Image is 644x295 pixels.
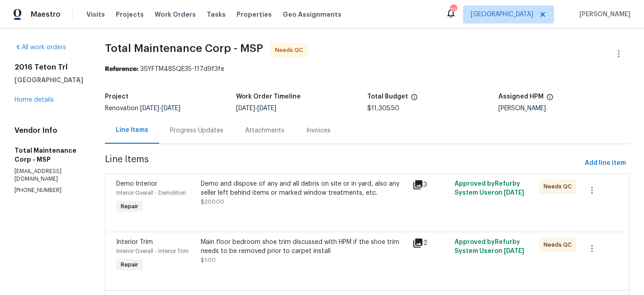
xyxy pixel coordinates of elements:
[576,10,630,19] span: [PERSON_NAME]
[498,105,630,112] div: [PERSON_NAME]
[585,158,626,169] span: Add line item
[155,10,196,19] span: Work Orders
[412,179,449,190] div: 3
[116,126,148,135] div: Line Items
[116,239,153,245] span: Interior Trim
[14,44,66,51] a: All work orders
[14,75,83,84] h5: [GEOGRAPHIC_DATA]
[14,187,83,194] p: [PHONE_NUMBER]
[201,199,224,205] span: $200.00
[504,190,524,196] span: [DATE]
[170,126,223,135] div: Progress Updates
[257,105,276,112] span: [DATE]
[236,94,301,100] h5: Work Order Timeline
[412,238,449,248] div: 2
[236,105,276,112] span: -
[306,126,331,135] div: Invoices
[498,94,544,100] h5: Assigned HPM
[581,155,630,172] button: Add line item
[105,65,630,74] div: 3SYFTM485QE35-117d9f3fe
[201,258,216,263] span: $1.00
[236,105,255,112] span: [DATE]
[117,202,142,211] span: Repair
[201,238,407,256] div: Main floor bedroom shoe trim discussed with HPM if the shoe trim needs to be removed prior to car...
[411,94,418,105] span: The total cost of line items that have been proposed by Opendoor. This sum includes line items th...
[367,94,408,100] h5: Total Budget
[450,5,456,14] div: 10
[161,105,180,112] span: [DATE]
[14,97,54,103] a: Home details
[105,43,263,54] span: Total Maintenance Corp - MSP
[283,10,341,19] span: Geo Assignments
[201,179,407,197] div: Demo and dispose of any and all debris on site or in yard, also any seller left behind items or m...
[140,105,180,112] span: -
[105,66,138,72] b: Reference:
[116,10,144,19] span: Projects
[275,46,307,55] span: Needs QC
[105,105,180,112] span: Renovation
[116,190,186,196] span: Interior Overall - Demolition
[471,10,533,19] span: [GEOGRAPHIC_DATA]
[504,248,524,254] span: [DATE]
[14,126,83,135] h4: Vendor Info
[140,105,159,112] span: [DATE]
[117,260,142,269] span: Repair
[105,155,581,172] span: Line Items
[86,10,105,19] span: Visits
[207,11,226,18] span: Tasks
[105,94,128,100] h5: Project
[116,248,189,254] span: Interior Overall - Interior Trim
[245,126,284,135] div: Attachments
[31,10,61,19] span: Maestro
[544,240,575,249] span: Needs QC
[455,181,524,196] span: Approved by Refurby System User on
[14,63,83,72] h2: 2016 Teton Trl
[14,146,83,164] h5: Total Maintenance Corp - MSP
[367,105,399,112] span: $11,305.50
[544,182,575,191] span: Needs QC
[14,168,83,183] p: [EMAIL_ADDRESS][DOMAIN_NAME]
[237,10,272,19] span: Properties
[546,94,554,105] span: The hpm assigned to this work order.
[116,181,157,187] span: Demo Interior
[455,239,524,254] span: Approved by Refurby System User on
